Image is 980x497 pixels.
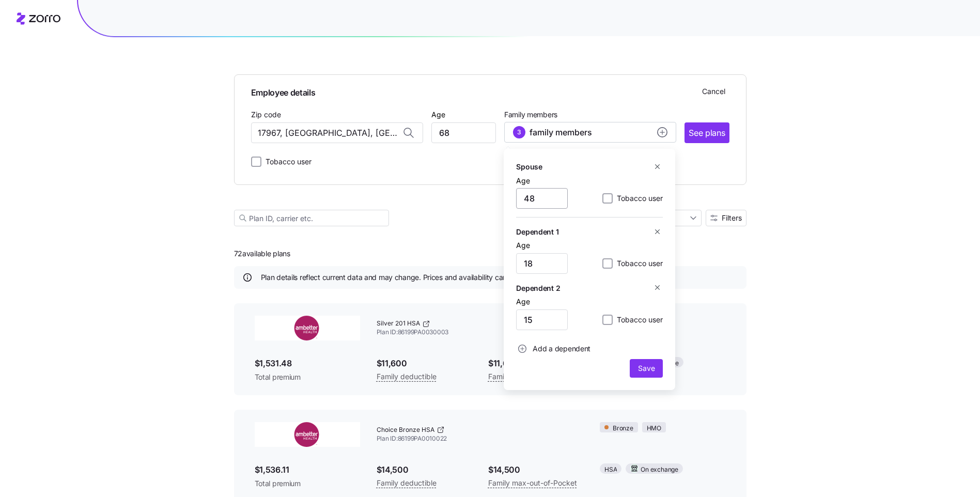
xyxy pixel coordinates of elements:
label: Tobacco user [613,314,663,326]
label: Age [431,109,445,120]
span: Employee details [251,83,316,99]
span: HSA [604,465,617,475]
span: Plan ID: 86199PA0010022 [377,434,584,443]
label: Age [516,240,530,251]
img: Ambetter [255,422,360,447]
button: Add a dependent [516,338,590,359]
span: Total premium [255,478,360,489]
span: Total premium [255,372,360,382]
span: Plan details reflect current data and may change. Prices and availability can shift before the ne... [261,272,629,283]
svg: add icon [518,345,526,353]
span: family members [530,126,592,138]
svg: add icon [657,127,667,137]
span: $1,536.11 [255,463,360,476]
label: Tobacco user [261,156,312,168]
span: $11,600 [488,357,583,370]
span: Cancel [702,86,725,97]
span: Save [638,363,655,374]
button: Filters [706,210,746,226]
h5: Spouse [516,161,542,172]
input: Zip code [251,122,423,143]
label: Age [516,296,530,307]
input: Plan ID, carrier etc. [234,210,389,226]
input: Age [516,253,568,274]
button: See plans [685,122,729,143]
label: Tobacco user [613,257,663,270]
label: Zip code [251,109,281,120]
span: $11,600 [377,357,472,370]
span: Family max-out-of-Pocket [488,477,577,489]
span: Family members [504,110,676,120]
span: Bronze [613,424,633,433]
span: Choice Bronze HSA [377,426,434,434]
h5: Dependent 1 [516,226,558,237]
img: Ambetter [255,316,360,340]
input: Age [516,188,568,209]
h5: Dependent 2 [516,283,560,293]
div: 3family membersadd icon [504,149,675,390]
label: Tobacco user [613,192,663,205]
span: Family deductible [377,370,437,383]
span: Silver 201 HSA [377,319,420,328]
button: Cancel [698,83,729,100]
span: $14,500 [377,463,472,476]
label: Age [516,175,530,187]
input: Age [516,309,568,330]
span: HMO [647,424,661,433]
span: $1,531.48 [255,357,360,370]
span: Add a dependent [533,344,590,354]
span: On exchange [641,465,678,475]
button: 3family membersadd icon [504,122,676,143]
span: 72 available plans [234,248,290,259]
div: 3 [513,126,525,138]
span: $14,500 [488,463,583,476]
span: Filters [722,214,742,222]
span: Plan ID: 86199PA0030003 [377,328,584,337]
span: See plans [689,127,725,139]
button: Save [630,359,663,378]
span: Family max-out-of-Pocket [488,370,577,383]
input: Age [431,122,496,143]
span: Family deductible [377,477,437,489]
